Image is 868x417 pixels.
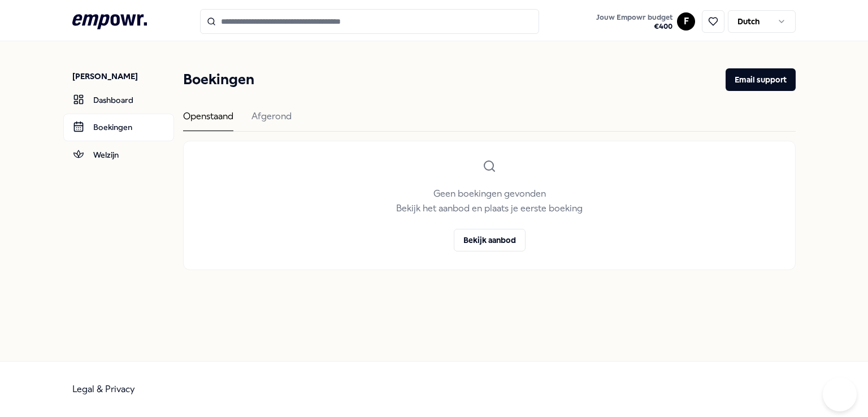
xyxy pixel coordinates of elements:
a: Jouw Empowr budget€400 [592,10,677,33]
button: F [677,12,695,31]
button: Bekijk aanbod [454,229,526,251]
iframe: Help Scout Beacon - Open [823,377,857,411]
button: Jouw Empowr budget€400 [594,11,675,33]
span: Jouw Empowr budget [596,13,672,22]
div: Afgerond [251,109,292,131]
a: Dashboard [63,86,174,114]
a: Legal & Privacy [72,384,135,394]
a: Welzijn [63,141,174,168]
div: Openstaand [183,109,233,131]
a: Boekingen [63,114,174,141]
button: Email support [726,68,796,91]
h1: Boekingen [183,68,254,91]
p: [PERSON_NAME] [72,71,174,82]
span: € 400 [596,22,672,31]
input: Search for products, categories or subcategories [200,9,539,34]
p: Geen boekingen gevonden Bekijk het aanbod en plaats je eerste boeking [396,186,583,215]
